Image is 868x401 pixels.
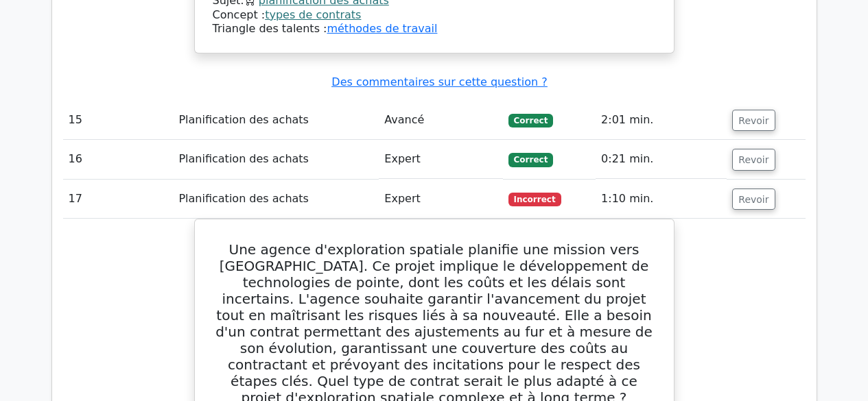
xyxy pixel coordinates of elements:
font: 1:10 min. [601,192,653,205]
font: Planification des achats [178,113,308,126]
font: 15 [69,113,82,126]
font: Revoir [738,193,769,204]
font: Triangle des talents : [213,22,327,35]
font: Expert [384,192,420,205]
font: 2:01 min. [601,113,653,126]
font: Incorrect [514,195,556,204]
font: Concept : [213,8,266,21]
font: Expert [384,152,420,165]
font: Planification des achats [178,192,308,205]
a: types de contrats [265,8,361,21]
font: 0:21 min. [601,152,653,165]
font: Correct [514,155,548,165]
font: Planification des achats [178,152,308,165]
a: Des commentaires sur cette question ? [331,75,547,88]
button: Revoir [732,110,775,132]
font: 16 [69,152,82,165]
a: méthodes de travail [327,22,437,35]
font: Revoir [738,154,769,165]
font: Revoir [738,114,769,125]
button: Revoir [732,149,775,171]
font: Correct [514,116,548,125]
font: 17 [69,192,82,205]
font: Avancé [384,113,424,126]
button: Revoir [732,189,775,210]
